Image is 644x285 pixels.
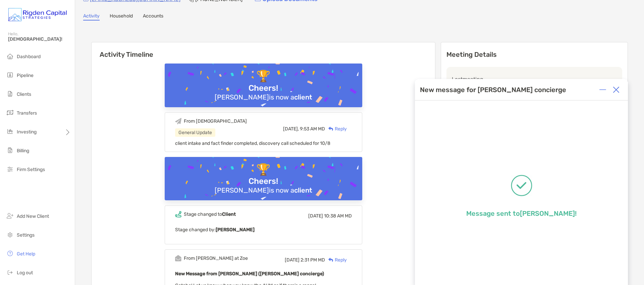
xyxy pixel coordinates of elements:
img: Message successfully sent [511,175,532,196]
span: Log out [17,270,33,276]
img: Event icon [175,211,181,217]
div: Reply [325,125,347,132]
img: dashboard icon [6,52,14,60]
img: Close [613,86,620,93]
div: [PERSON_NAME] is now a [212,93,315,101]
b: New Message from [PERSON_NAME] ([PERSON_NAME] concierge) [175,271,324,277]
div: From [DEMOGRAPHIC_DATA] [184,118,247,124]
img: add_new_client icon [6,212,14,220]
img: Reply icon [328,258,333,262]
span: 9:53 AM MD [300,126,325,132]
img: Expand or collapse [599,86,606,93]
img: billing icon [6,146,14,154]
span: Settings [17,232,35,238]
a: Accounts [143,13,163,21]
img: pipeline icon [6,71,14,79]
div: 🏆 [254,70,273,83]
div: Stage changed to [184,211,236,217]
span: 10:38 AM MD [324,213,352,219]
span: Pipeline [17,73,34,78]
span: [DEMOGRAPHIC_DATA]! [8,36,71,42]
span: 2:31 PM MD [301,257,325,263]
div: General Update [175,128,215,137]
span: Transfers [17,110,37,116]
img: settings icon [6,231,14,239]
p: Message sent to [PERSON_NAME] ! [466,209,577,217]
img: transfers icon [6,109,14,117]
a: Activity [83,13,100,21]
img: logout icon [6,268,14,276]
b: [PERSON_NAME] [216,227,255,233]
a: Household [110,13,133,21]
span: [DATE], [283,126,299,132]
span: Firm Settings [17,167,45,172]
span: Dashboard [17,54,41,59]
div: Cheers! [246,83,281,93]
img: Confetti [165,157,362,215]
span: [DATE] [308,213,323,219]
span: Clients [17,91,31,97]
img: firm-settings icon [6,165,14,173]
div: New message for [PERSON_NAME] concierge [420,86,566,94]
img: Confetti [165,64,362,122]
p: Stage changed by: [175,226,352,234]
img: Reply icon [328,127,333,131]
img: Event icon [175,118,181,124]
span: [DATE] [285,257,300,263]
div: From [PERSON_NAME] at Zoe [184,255,248,261]
img: clients icon [6,90,14,98]
div: Reply [325,256,347,263]
span: Add New Client [17,213,49,219]
span: Get Help [17,251,35,257]
img: get-help icon [6,249,14,257]
span: Investing [17,129,37,135]
img: investing icon [6,127,14,135]
h6: Activity Timeline [92,42,435,58]
p: Meeting Details [446,50,622,59]
span: Billing [17,148,29,154]
img: Zoe Logo [8,3,67,27]
b: client [294,93,312,101]
div: Cheers! [246,176,281,186]
p: Last meeting [452,75,617,83]
img: Event icon [175,255,181,261]
div: [PERSON_NAME] is now a [212,186,315,194]
b: client [294,186,312,194]
b: Client [222,211,236,217]
div: 🏆 [254,163,273,177]
span: client intake and fact finder completed, discovery call scheduled for 10/8 [175,140,330,146]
